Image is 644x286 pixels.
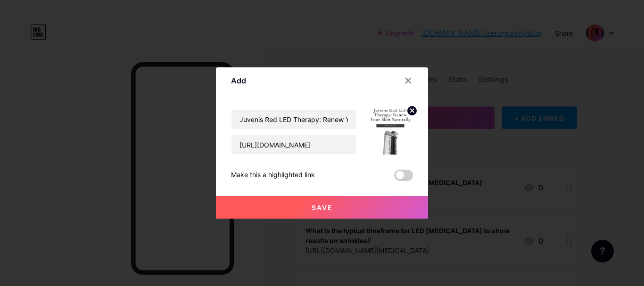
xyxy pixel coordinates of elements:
[231,75,246,86] div: Add
[231,135,356,154] input: URL
[368,109,413,155] img: link_thumbnail
[216,196,428,219] button: Save
[231,170,315,181] div: Make this a highlighted link
[312,204,333,212] span: Save
[231,110,356,129] input: Title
